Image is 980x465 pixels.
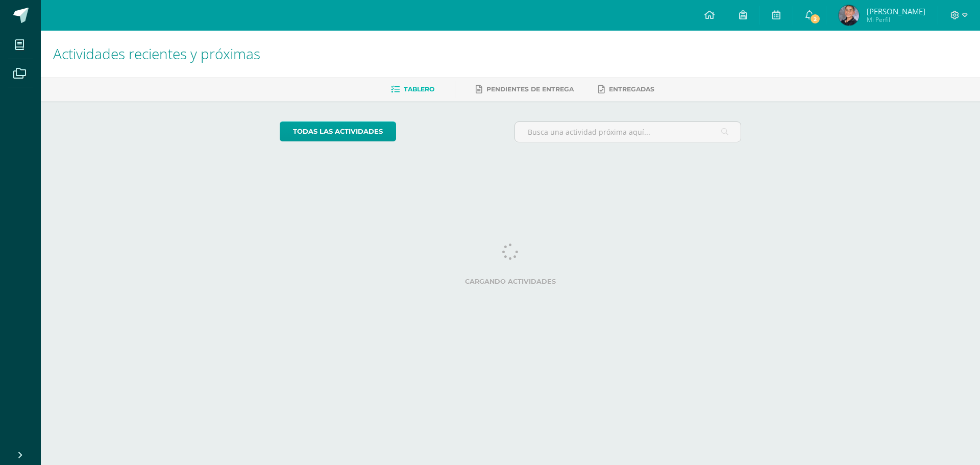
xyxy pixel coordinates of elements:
span: 2 [810,13,821,25]
input: Busca una actividad próxima aquí... [515,122,741,142]
span: Actividades recientes y próximas [53,44,260,63]
a: Tablero [391,81,434,97]
span: Mi Perfil [867,15,925,24]
a: todas las Actividades [280,121,396,141]
label: Cargando actividades [280,278,742,285]
a: Entregadas [598,81,654,97]
span: Entregadas [609,85,654,93]
img: e58487b6d83c26c95fa70133dd27cb19.png [839,5,859,26]
span: [PERSON_NAME] [867,6,925,16]
span: Pendientes de entrega [486,85,574,93]
a: Pendientes de entrega [476,81,574,97]
span: Tablero [404,85,434,93]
